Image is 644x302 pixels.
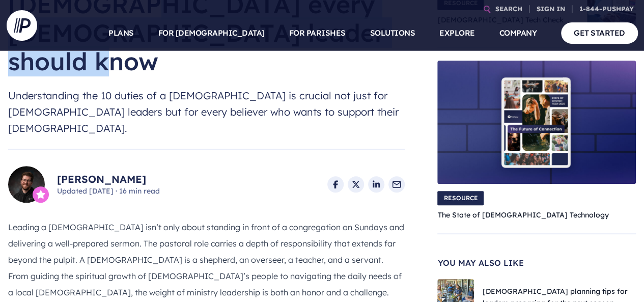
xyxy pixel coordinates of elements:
a: The State of [DEMOGRAPHIC_DATA] Technology [437,210,608,219]
a: FOR [DEMOGRAPHIC_DATA] [158,15,265,51]
p: Leading a [DEMOGRAPHIC_DATA] isn’t only about standing in front of a congregation on Sundays and ... [8,219,405,300]
a: Share on LinkedIn [368,176,384,193]
a: Share on X [348,176,364,193]
a: Share via Email [388,176,405,193]
a: Share on Facebook [327,176,344,193]
span: Understanding the 10 duties of a [DEMOGRAPHIC_DATA] is crucial not just for [DEMOGRAPHIC_DATA] le... [8,88,405,136]
span: RESOURCE [437,191,484,205]
span: · [116,186,117,196]
a: COMPANY [499,15,537,51]
a: EXPLORE [439,15,475,51]
a: FOR PARISHES [289,15,346,51]
span: Updated [DATE] 16 min read [57,186,160,197]
img: Jonathan Louvis [8,166,45,203]
a: PLANS [108,15,134,51]
span: You May Also Like [437,259,636,267]
a: SOLUTIONS [370,15,415,51]
a: [PERSON_NAME] [57,172,160,186]
a: GET STARTED [561,22,638,43]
